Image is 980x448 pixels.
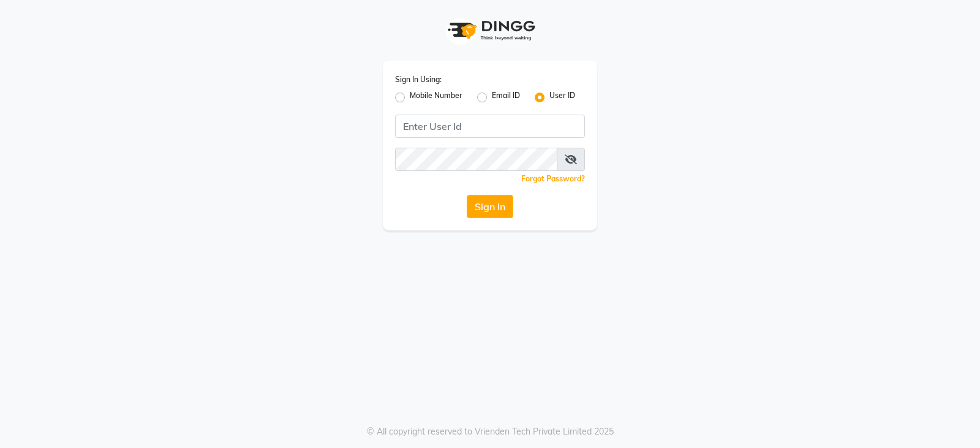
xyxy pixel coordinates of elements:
[410,90,462,105] label: Mobile Number
[395,115,585,138] input: Username
[492,90,520,105] label: Email ID
[549,90,575,105] label: User ID
[521,174,585,183] a: Forgot Password?
[441,12,539,48] img: logo1.svg
[467,195,513,218] button: Sign In
[395,74,442,85] label: Sign In Using:
[395,148,557,171] input: Username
